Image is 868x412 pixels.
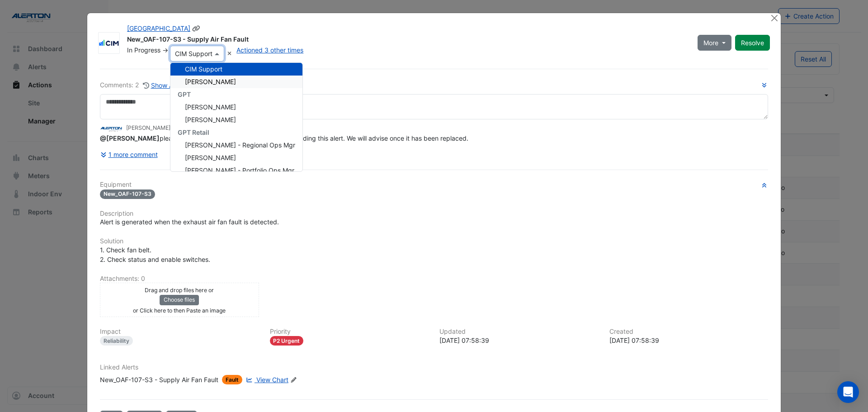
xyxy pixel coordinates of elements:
[100,364,768,371] h6: Linked Alerts
[185,154,236,161] span: [PERSON_NAME]
[145,287,214,294] small: Drag and drop files here or
[703,38,718,47] span: More
[244,375,288,384] a: View Chart
[100,147,158,162] button: 1 more comment
[609,328,769,336] h6: Created
[127,35,687,46] div: New_OAF-107-S3 - Supply Air Fan Fault
[769,13,779,23] button: Close
[133,307,226,314] small: or Click here to then Paste an image
[126,124,223,132] small: [PERSON_NAME] - -
[698,35,731,51] button: More
[185,116,236,123] span: [PERSON_NAME]
[162,46,168,54] span: ->
[100,237,768,245] h6: Solution
[185,103,236,111] span: [PERSON_NAME]
[100,181,768,189] h6: Equipment
[178,128,209,136] span: GPT Retail
[100,210,768,218] h6: Description
[100,336,133,346] div: Reliability
[142,80,192,90] button: Show Activity
[192,24,200,32] span: Copy link to clipboard
[127,46,160,54] span: In Progress
[178,90,191,98] span: GPT
[185,78,236,85] span: [PERSON_NAME]
[256,376,288,384] span: View Chart
[185,65,222,73] span: CIM Support
[270,336,304,346] div: P2 Urgent
[185,141,295,149] span: [PERSON_NAME] - Regional Ops Mgr
[100,375,218,384] div: New_OAF-107-S3 - Supply Air Fan Fault
[99,38,119,47] img: CIM
[290,377,297,384] fa-icon: Edit Linked Alerts
[185,166,294,174] span: [PERSON_NAME] - Portfolio Ops Mgr
[439,336,599,345] div: [DATE] 07:58:39
[100,80,192,90] div: Comments: 2
[127,24,190,32] a: [GEOGRAPHIC_DATA]
[100,123,123,133] img: Alerton
[609,336,769,345] div: [DATE] 07:58:39
[170,62,303,172] ng-dropdown-panel: Options list
[100,134,160,142] span: ritvick.mohan@cimenviro.com [CIM]
[100,275,768,283] h6: Attachments: 0
[735,35,770,51] button: Resolve
[160,295,199,305] button: Choose files
[100,134,468,142] span: please see below comment form Airmaster regarding this alert. We will advise once it has been rep...
[837,381,859,403] div: Open Intercom Messenger
[100,246,210,263] span: 1. Check fan belt. 2. Check status and enable switches.
[270,328,429,336] h6: Priority
[236,46,303,54] a: Actioned 3 other times
[100,189,155,199] span: New_OAF-107-S3
[100,328,259,336] h6: Impact
[439,328,599,336] h6: Updated
[222,375,242,384] span: Fault
[100,218,279,226] span: Alert is generated when the exhaust air fan fault is detected.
